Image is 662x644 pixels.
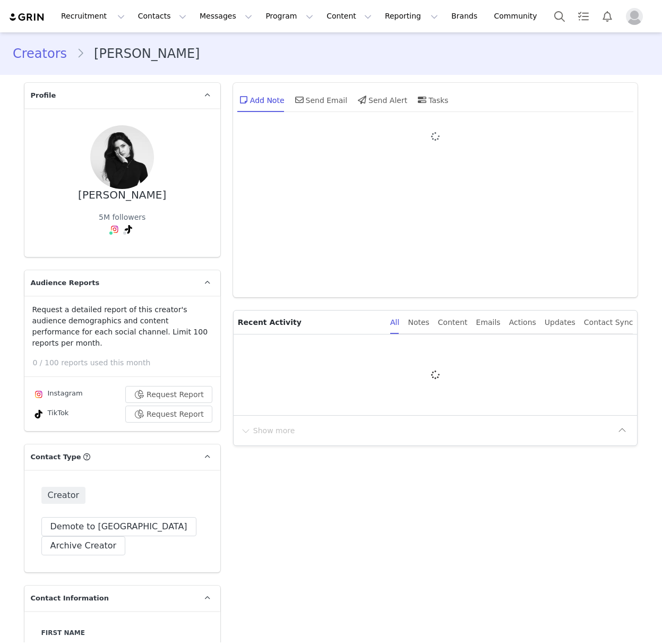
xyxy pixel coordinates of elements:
label: First Name [41,628,203,638]
button: Request Report [125,386,212,403]
button: Notifications [596,4,619,28]
img: instagram.svg [110,225,119,234]
span: Creator [41,487,86,504]
div: [PERSON_NAME] [78,189,166,201]
div: Tasks [416,87,449,113]
img: placeholder-profile.jpg [626,8,643,25]
p: 0 / 100 reports used this month [33,357,220,368]
button: Contacts [132,4,193,28]
p: Recent Activity [238,311,382,334]
button: Show more [240,422,296,439]
img: grin logo [8,12,46,22]
div: TikTok [32,408,69,420]
div: Updates [545,311,575,334]
button: Content [320,4,378,28]
div: Notes [408,311,429,334]
div: Send Alert [356,87,407,113]
a: Community [488,4,548,28]
button: Program [259,4,320,28]
div: Instagram [32,388,83,401]
button: Archive Creator [41,536,126,555]
img: abe73f7b-70d3-450f-ab33-218c2ec623f7.jpg [90,125,154,189]
span: Contact Type [31,452,81,462]
button: Reporting [379,4,444,28]
span: Audience Reports [31,278,100,288]
div: Actions [509,311,536,334]
div: All [390,311,399,334]
div: Send Email [293,87,348,113]
p: Request a detailed report of this creator's audience demographics and content performance for eac... [32,304,212,349]
button: Messages [193,4,259,28]
div: 5M followers [99,212,145,223]
button: Profile [620,8,654,25]
button: Search [548,4,571,28]
span: Profile [31,90,56,101]
div: Content [438,311,468,334]
a: Creators [13,44,76,63]
div: Contact Sync [584,311,633,334]
span: Contact Information [31,593,109,604]
a: Brands [445,4,487,28]
button: Recruitment [55,4,131,28]
div: Add Note [237,87,285,113]
button: Demote to [GEOGRAPHIC_DATA] [41,517,196,536]
button: Request Report [125,406,212,423]
div: Emails [476,311,501,334]
img: instagram.svg [35,390,43,399]
a: Tasks [572,4,595,28]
